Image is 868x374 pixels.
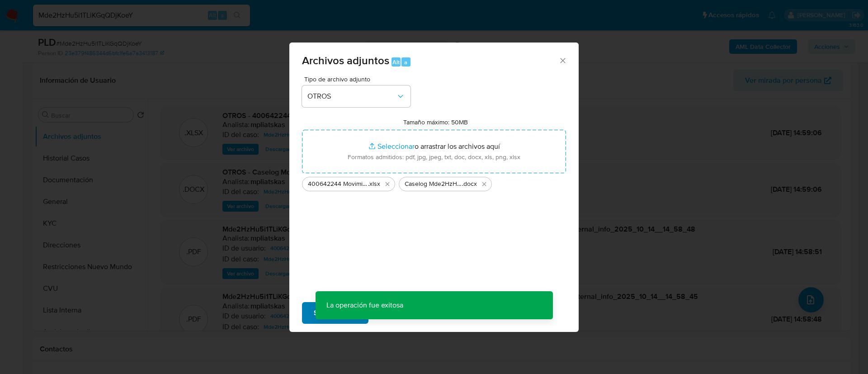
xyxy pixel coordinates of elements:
span: Archivos adjuntos [302,52,389,68]
span: Caselog Mde2HzHu5i1TLiKGqQDjKoeY_2025_09_17_20_53_16 [405,180,462,189]
span: 400642244 Movimientos [308,180,368,189]
p: La operación fue exitosa [316,291,414,319]
span: Tipo de archivo adjunto [304,76,413,82]
span: OTROS [307,92,396,101]
button: OTROS [302,85,410,107]
button: Eliminar Caselog Mde2HzHu5i1TLiKGqQDjKoeY_2025_09_17_20_53_16.docx [479,179,490,189]
span: Cancelar [384,303,413,323]
span: .xlsx [368,180,380,189]
button: Eliminar 400642244 Movimientos.xlsx [382,179,393,189]
span: Alt [392,58,400,66]
span: Subir archivo [314,303,357,323]
span: a [404,58,407,66]
label: Tamaño máximo: 50MB [403,118,468,126]
button: Subir archivo [302,302,368,324]
ul: Archivos seleccionados [302,173,566,191]
button: Cerrar [558,56,566,64]
span: .docx [462,180,477,189]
